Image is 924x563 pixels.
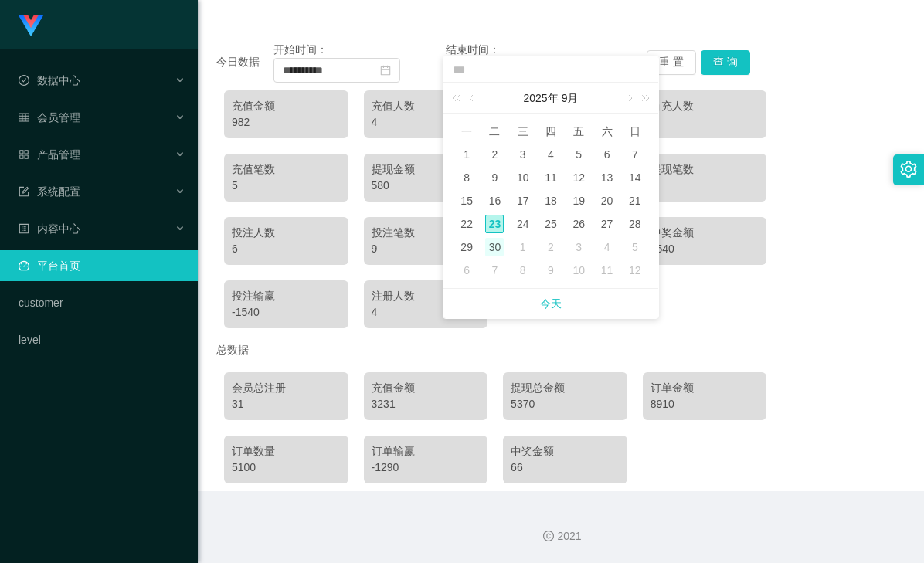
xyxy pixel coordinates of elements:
div: 提现笔数 [651,161,759,178]
i: 图标: copyright [543,531,554,541]
td: 2025年10月2日 [537,236,565,259]
div: 7 [626,145,644,164]
button: 查 询 [701,50,750,75]
div: 中奖金额 [511,443,620,460]
div: 2 [542,238,560,256]
div: 23 [485,215,504,233]
div: 4 [372,304,481,321]
td: 2025年10月4日 [593,236,620,259]
i: 图标: profile [19,223,29,234]
td: 2025年9月4日 [537,143,565,166]
div: 2 [485,145,504,164]
div: 10 [514,168,532,187]
td: 2025年9月21日 [621,189,649,212]
a: 图标: dashboard平台首页 [19,250,185,281]
i: 图标: table [19,112,29,123]
th: 周二 [481,120,508,143]
div: 27 [598,215,617,233]
i: 图标: setting [900,161,917,178]
div: 16 [485,192,504,210]
th: 周日 [621,120,649,143]
div: 提现金额 [372,161,481,178]
span: 结束时间： [446,43,500,56]
div: 8 [514,261,532,280]
div: 4 [542,145,560,164]
span: 六 [593,124,620,138]
td: 2025年9月27日 [593,212,620,236]
div: 17 [514,192,532,210]
div: 31 [232,396,341,412]
div: 9 [542,261,560,280]
td: 2025年9月26日 [565,212,593,236]
div: 15 [457,192,476,210]
div: 21 [626,192,644,210]
td: 2025年9月25日 [537,212,565,236]
td: 2025年10月7日 [481,259,508,282]
div: 4 [598,238,617,256]
div: 22 [457,215,476,233]
td: 2025年9月3日 [509,143,537,166]
div: 首充人数 [651,98,759,114]
div: 25 [542,215,560,233]
div: 1540 [651,241,759,257]
div: 提现总金额 [511,380,620,396]
td: 2025年10月1日 [509,236,537,259]
td: 2025年9月30日 [481,236,508,259]
div: 9 [372,241,481,257]
i: 图标: form [19,186,29,197]
div: 28 [626,215,644,233]
th: 周六 [593,120,620,143]
div: 6 [598,145,617,164]
td: 2025年10月12日 [621,259,649,282]
div: 8910 [651,396,759,412]
div: 1 [514,238,532,256]
td: 2025年9月16日 [481,189,508,212]
div: 4 [372,114,481,131]
div: 订单金额 [651,380,759,396]
div: 5 [232,178,341,194]
a: 上一年 (Control键加左方向键) [449,83,469,114]
span: 系统配置 [19,185,80,198]
a: customer [19,287,185,318]
div: 8 [457,168,476,187]
td: 2025年9月29日 [453,236,481,259]
div: 充值笔数 [232,161,341,178]
td: 2025年9月10日 [509,166,537,189]
td: 2025年9月14日 [621,166,649,189]
div: 5 [569,145,588,164]
a: level [19,324,185,355]
span: 四 [537,124,565,138]
td: 2025年9月6日 [593,143,620,166]
td: 2025年9月20日 [593,189,620,212]
td: 2025年10月3日 [565,236,593,259]
div: 66 [511,460,620,476]
td: 2025年9月24日 [509,212,537,236]
div: 5100 [232,460,341,476]
a: 上个月 (翻页上键) [466,83,480,114]
div: 20 [598,192,617,210]
div: 6 [457,261,476,280]
div: 10 [569,261,588,280]
span: 内容中心 [19,222,80,235]
div: 1 [457,145,476,164]
div: 9 [485,168,504,187]
div: 投注人数 [232,225,341,241]
td: 2025年9月11日 [537,166,565,189]
td: 2025年9月8日 [453,166,481,189]
div: 会员总注册 [232,380,341,396]
span: 会员管理 [19,111,80,124]
td: 2025年9月7日 [621,143,649,166]
td: 2025年10月8日 [509,259,537,282]
span: 日 [621,124,649,138]
a: 下一年 (Control键加右方向键) [633,83,653,114]
th: 周五 [565,120,593,143]
td: 2025年10月10日 [565,259,593,282]
td: 2025年9月2日 [481,143,508,166]
td: 2025年9月5日 [565,143,593,166]
div: 11 [598,261,617,280]
div: 总数据 [216,336,905,365]
div: 2021 [210,528,912,544]
div: 18 [542,192,560,210]
div: 5370 [511,396,620,412]
a: 今天 [540,289,562,318]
